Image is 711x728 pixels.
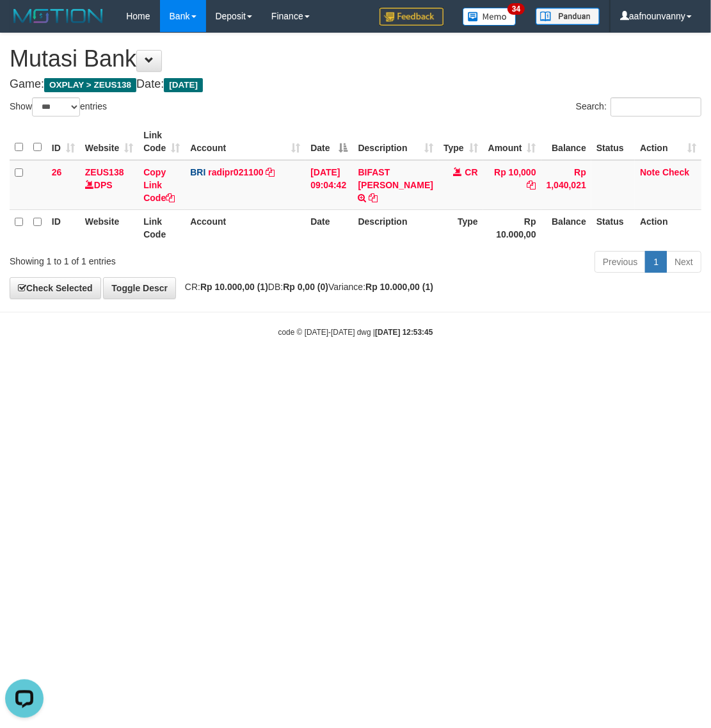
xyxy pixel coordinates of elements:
th: Website: activate to sort column ascending [80,124,138,160]
span: OXPLAY > ZEUS138 [44,78,136,92]
th: Link Code [138,209,185,246]
th: Link Code: activate to sort column ascending [138,124,185,160]
th: ID: activate to sort column ascending [47,124,80,160]
th: Rp 10.000,00 [483,209,541,246]
img: Feedback.jpg [379,8,443,26]
th: Amount: activate to sort column ascending [483,124,541,160]
a: ZEUS138 [85,167,124,177]
th: Status [591,124,635,160]
td: Rp 1,040,021 [541,160,591,210]
th: Type [438,209,483,246]
th: Account: activate to sort column ascending [185,124,305,160]
a: Copy radipr021100 to clipboard [266,167,275,177]
span: [DATE] [164,78,203,92]
a: Note [640,167,660,177]
a: Previous [595,251,646,273]
th: Balance [541,209,591,246]
a: Check Selected [10,277,101,299]
label: Show entries [10,97,107,117]
strong: Rp 0,00 (0) [283,282,328,292]
span: 26 [52,167,62,177]
strong: [DATE] 12:53:45 [375,328,433,337]
th: Date [305,209,353,246]
select: Showentries [32,97,80,117]
small: code © [DATE]-[DATE] dwg | [278,328,433,337]
th: Type: activate to sort column ascending [438,124,483,160]
a: BIFAST [PERSON_NAME] [358,167,433,190]
strong: Rp 10.000,00 (1) [200,282,268,292]
div: Showing 1 to 1 of 1 entries [10,250,287,268]
a: Copy Rp 10,000 to clipboard [527,180,536,190]
span: CR [465,167,477,177]
label: Search: [576,97,701,117]
th: Website [80,209,138,246]
a: 1 [645,251,667,273]
th: Balance [541,124,591,160]
img: Button%20Memo.svg [463,8,516,26]
td: Rp 10,000 [483,160,541,210]
span: 34 [507,3,525,15]
a: Next [666,251,701,273]
td: DPS [80,160,138,210]
th: Status [591,209,635,246]
input: Search: [611,97,701,117]
strong: Rp 10.000,00 (1) [365,282,433,292]
th: Date: activate to sort column descending [305,124,353,160]
th: Action [635,209,701,246]
th: Account [185,209,305,246]
h4: Game: Date: [10,78,701,91]
img: panduan.png [536,8,600,25]
td: [DATE] 09:04:42 [305,160,353,210]
th: Action: activate to sort column ascending [635,124,701,160]
img: MOTION_logo.png [10,6,107,26]
th: ID [47,209,80,246]
h1: Mutasi Bank [10,46,701,72]
th: Description: activate to sort column ascending [353,124,438,160]
a: Toggle Descr [103,277,176,299]
th: Description [353,209,438,246]
button: Open LiveChat chat widget [5,5,44,44]
span: CR: DB: Variance: [179,282,433,292]
span: BRI [190,167,205,177]
a: Copy BIFAST ERIKA S PAUN to clipboard [369,193,378,203]
a: Check [662,167,689,177]
a: radipr021100 [208,167,263,177]
a: Copy Link Code [143,167,175,203]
